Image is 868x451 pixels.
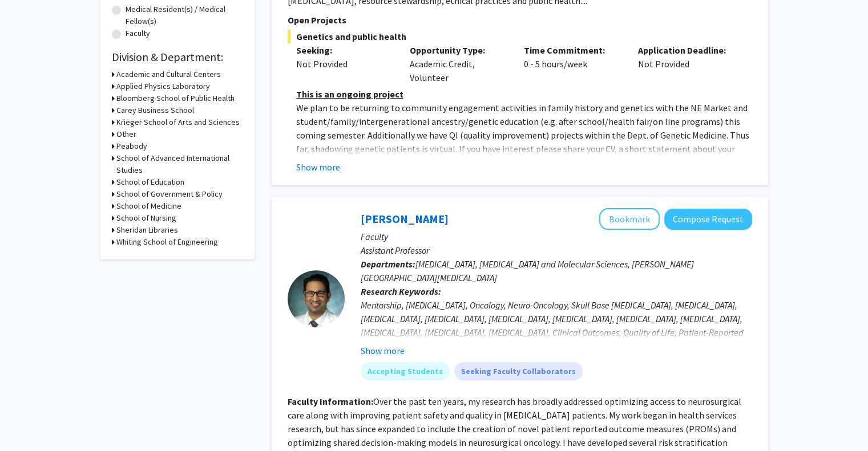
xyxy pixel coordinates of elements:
button: Compose Request to Raj Mukherjee [664,209,752,230]
button: Show more [361,344,405,357]
h3: Krieger School of Arts and Sciences [116,116,240,128]
h2: Division & Department: [112,50,243,64]
h3: Other [116,128,136,140]
a: [PERSON_NAME] [361,212,449,226]
p: We plan to be returning to community engagement activities in family history and genetics with th... [296,101,752,183]
mat-chip: Seeking Faculty Collaborators [454,362,583,380]
h3: School of Medicine [116,200,181,212]
p: Time Commitment: [524,43,621,57]
h3: School of Education [116,176,184,188]
p: Seeking: [296,43,393,57]
u: This is an ongoing project [296,88,403,100]
div: Not Provided [629,43,744,84]
mat-chip: Accepting Students [361,362,450,380]
b: Faculty Information: [288,396,373,407]
p: Open Projects [288,13,752,27]
iframe: Chat [9,400,49,442]
div: Mentorship, [MEDICAL_DATA], Oncology, Neuro-Oncology, Skull Base [MEDICAL_DATA], [MEDICAL_DATA], ... [361,298,752,380]
p: Application Deadline: [638,43,735,57]
label: Faculty [126,27,150,39]
p: Opportunity Type: [410,43,507,57]
h3: Bloomberg School of Public Health [116,92,235,104]
h3: School of Government & Policy [116,188,223,200]
button: Show more [296,160,340,174]
span: [MEDICAL_DATA], [MEDICAL_DATA] and Molecular Sciences, [PERSON_NAME][GEOGRAPHIC_DATA][MEDICAL_DATA] [361,258,694,283]
p: Assistant Professor [361,243,752,257]
h3: Peabody [116,140,147,152]
span: Genetics and public health [288,30,752,43]
div: 0 - 5 hours/week [515,43,629,84]
b: Departments: [361,258,415,270]
h3: Whiting School of Engineering [116,236,218,248]
h3: School of Nursing [116,212,176,224]
h3: Carey Business School [116,104,194,116]
div: Not Provided [296,57,393,71]
h3: Academic and Cultural Centers [116,68,221,80]
button: Add Raj Mukherjee to Bookmarks [599,208,660,230]
h3: School of Advanced International Studies [116,152,243,176]
label: Medical Resident(s) / Medical Fellow(s) [126,3,243,27]
p: Faculty [361,230,752,243]
div: Academic Credit, Volunteer [401,43,515,84]
h3: Sheridan Libraries [116,224,178,236]
b: Research Keywords: [361,286,441,297]
h3: Applied Physics Laboratory [116,80,210,92]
